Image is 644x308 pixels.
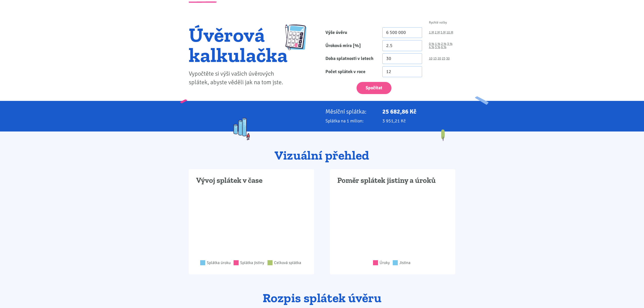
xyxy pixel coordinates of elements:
[322,27,379,38] label: Výše úvěru
[337,176,448,185] h3: Poměr splátek jistiny a úroků
[435,31,440,34] a: 2 M
[429,57,432,60] a: 10
[382,108,455,115] p: 25 682,86 Kč
[322,66,379,77] label: Počet splátek v roce
[441,31,446,34] a: 5 M
[382,117,455,124] p: 3 951,21 Kč
[429,42,434,46] a: 0 %
[189,149,455,162] h2: Vizuální přehled
[429,46,434,49] a: 4 %
[322,40,379,51] label: Úroková míra [%]
[357,82,391,94] button: Spočítat
[446,31,453,34] a: 10 M
[322,53,379,64] label: Doba splatnosti v letech
[196,176,307,185] h3: Vývoj splátek v čase
[429,21,447,24] span: Rychlé volby
[189,25,288,65] h1: Úvěrová kalkulačka
[189,70,288,87] p: Vypočtěte si výši vašich úvěrových splátek, abyste věděli jak na tom jste.
[189,291,455,305] h2: Rozpis splátek úvěru
[442,57,445,60] a: 25
[325,117,376,124] p: Splátka na 1 milion:
[435,42,440,46] a: 1 %
[446,57,450,60] a: 30
[435,46,440,49] a: 5 %
[429,31,434,34] a: 1 M
[447,42,452,46] a: 3 %
[433,57,437,60] a: 15
[441,42,446,46] a: 2 %
[438,57,441,60] a: 20
[441,46,446,49] a: 6 %
[325,108,376,115] p: Měsíční splátka:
